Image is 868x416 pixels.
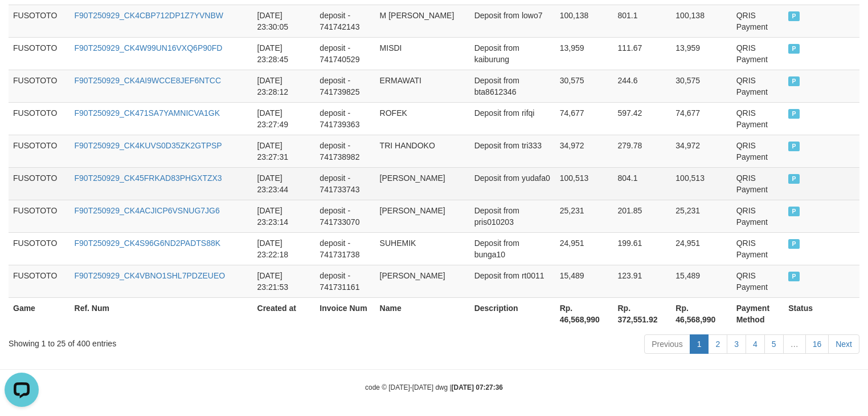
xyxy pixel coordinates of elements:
span: PAID [788,11,800,21]
td: Deposit from bunga10 [470,232,555,265]
td: FUSOTOTO [9,5,70,37]
td: [DATE] 23:28:12 [253,70,316,102]
td: Deposit from rt0011 [470,265,555,297]
td: QRIS Payment [732,167,784,200]
span: PAID [788,239,800,249]
td: 24,951 [555,232,613,265]
td: 100,138 [555,5,613,37]
td: 34,972 [555,135,613,167]
td: QRIS Payment [732,5,784,37]
th: Ref. Num [70,297,253,330]
td: M [PERSON_NAME] [375,5,470,37]
td: QRIS Payment [732,265,784,297]
td: 13,959 [671,37,731,70]
td: Deposit from tri333 [470,135,555,167]
td: [DATE] 23:27:49 [253,102,316,135]
a: Next [828,334,859,354]
th: Created at [253,297,316,330]
td: 24,951 [671,232,731,265]
a: 5 [764,334,784,354]
th: Status [784,297,859,330]
td: QRIS Payment [732,70,784,102]
td: [PERSON_NAME] [375,167,470,200]
td: 13,959 [555,37,613,70]
a: 2 [708,334,727,354]
td: QRIS Payment [732,232,784,265]
td: deposit - 741742143 [315,5,375,37]
td: QRIS Payment [732,37,784,70]
th: Invoice Num [315,297,375,330]
span: PAID [788,44,800,54]
td: deposit - 741738982 [315,135,375,167]
td: 801.1 [613,5,672,37]
a: 4 [746,334,765,354]
td: Deposit from rifqi [470,102,555,135]
td: 30,575 [555,70,613,102]
td: 279.78 [613,135,672,167]
td: 15,489 [671,265,731,297]
td: Deposit from bta8612346 [470,70,555,102]
th: Description [470,297,555,330]
span: PAID [788,272,800,281]
a: 1 [690,334,709,354]
td: deposit - 741731738 [315,232,375,265]
td: deposit - 741731161 [315,265,375,297]
td: 123.91 [613,265,672,297]
a: F90T250929_CK4KUVS0D35ZK2GTPSP [75,141,222,150]
td: [PERSON_NAME] [375,200,470,232]
td: deposit - 741740529 [315,37,375,70]
th: Rp. 372,551.92 [613,297,672,330]
td: Deposit from kaiburung [470,37,555,70]
a: F90T250929_CK471SA7YAMNICVA1GK [75,108,220,118]
td: deposit - 741733070 [315,200,375,232]
td: 244.6 [613,70,672,102]
td: FUSOTOTO [9,70,70,102]
td: 804.1 [613,167,672,200]
td: SUHEMIK [375,232,470,265]
td: [DATE] 23:21:53 [253,265,316,297]
td: [DATE] 23:28:45 [253,37,316,70]
td: FUSOTOTO [9,135,70,167]
td: ROFEK [375,102,470,135]
td: [DATE] 23:22:18 [253,232,316,265]
td: Deposit from yudafa0 [470,167,555,200]
td: deposit - 741739363 [315,102,375,135]
a: F90T250929_CK45FRKAD83PHGXTZX3 [75,173,222,183]
td: QRIS Payment [732,135,784,167]
a: F90T250929_CK4ACJICP6VSNUG7JG6 [75,206,220,215]
a: 3 [727,334,746,354]
td: FUSOTOTO [9,102,70,135]
a: F90T250929_CK4W99UN16VXQ6P90FD [75,43,223,52]
div: Showing 1 to 25 of 400 entries [9,333,353,349]
a: F90T250929_CK4AI9WCCE8JEF6NTCC [75,76,222,85]
a: Previous [644,334,690,354]
td: [DATE] 23:23:44 [253,167,316,200]
td: 30,575 [671,70,731,102]
a: F90T250929_CK4S96G6ND2PADTS88K [75,239,221,248]
td: 74,677 [555,102,613,135]
td: deposit - 741733743 [315,167,375,200]
a: F90T250929_CK4VBNO1SHL7PDZEUEO [75,271,226,280]
td: 597.42 [613,102,672,135]
td: [DATE] 23:27:31 [253,135,316,167]
td: FUSOTOTO [9,265,70,297]
td: deposit - 741739825 [315,70,375,102]
button: Open LiveChat chat widget [5,5,39,39]
td: 199.61 [613,232,672,265]
strong: [DATE] 07:27:36 [452,383,503,391]
td: FUSOTOTO [9,232,70,265]
td: Deposit from pris010203 [470,200,555,232]
td: FUSOTOTO [9,167,70,200]
td: FUSOTOTO [9,200,70,232]
td: TRI HANDOKO [375,135,470,167]
td: MISDI [375,37,470,70]
td: FUSOTOTO [9,37,70,70]
th: Name [375,297,470,330]
span: PAID [788,207,800,216]
td: [DATE] 23:30:05 [253,5,316,37]
small: code © [DATE]-[DATE] dwg | [365,383,503,391]
td: 25,231 [671,200,731,232]
td: QRIS Payment [732,102,784,135]
td: 100,138 [671,5,731,37]
td: [DATE] 23:23:14 [253,200,316,232]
